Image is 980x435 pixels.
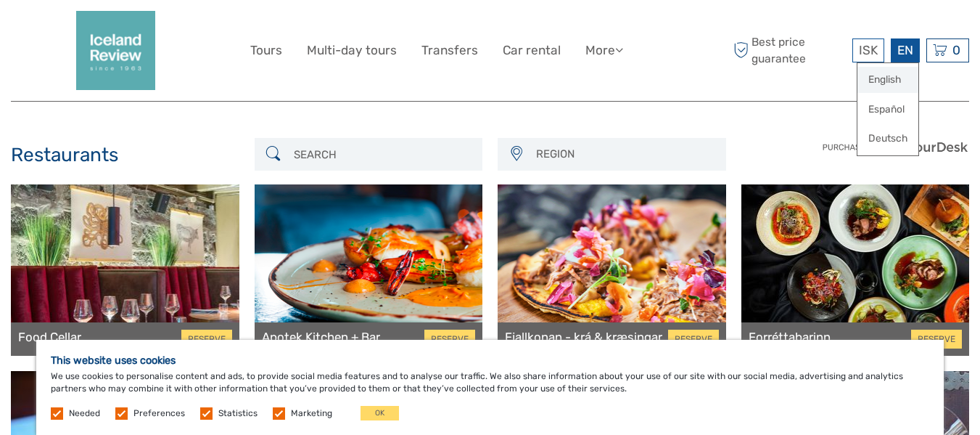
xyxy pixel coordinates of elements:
[530,142,719,166] button: REGION
[361,406,399,420] button: OK
[911,330,962,349] a: RESERVE
[291,407,332,420] label: Marketing
[133,407,185,420] label: Preferences
[857,126,918,152] a: Deutsch
[424,330,475,349] a: RESERVE
[503,40,561,61] a: Car rental
[950,43,963,57] span: 0
[857,97,918,123] a: Español
[505,330,662,344] a: Fjallkonan - krá & kræsingar
[822,138,969,156] img: PurchaseViaTourDesk.png
[262,330,380,344] a: Apotek Kitchen + Bar
[749,330,831,344] a: Forréttabarinn
[307,40,397,61] a: Multi-day tours
[857,67,918,93] a: English
[167,23,184,40] button: Open LiveChat chat widget
[859,43,878,57] span: ISK
[18,330,81,344] a: Food Cellar
[730,34,849,66] span: Best price guarantee
[51,354,929,367] h5: This website uses cookies
[421,40,478,61] a: Transfers
[668,330,719,349] a: RESERVE
[20,25,164,37] p: We're away right now. Please check back later!
[250,40,282,61] a: Tours
[181,330,232,349] a: RESERVE
[585,40,623,61] a: More
[11,144,239,167] h2: Restaurants
[69,407,100,420] label: Needed
[76,11,155,90] img: 2352-2242c590-57d0-4cbf-9375-f685811e12ac_logo_big.png
[891,38,920,62] div: EN
[288,142,476,167] input: SEARCH
[218,407,258,420] label: Statistics
[36,340,944,435] div: We use cookies to personalise content and ads, to provide social media features and to analyse ou...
